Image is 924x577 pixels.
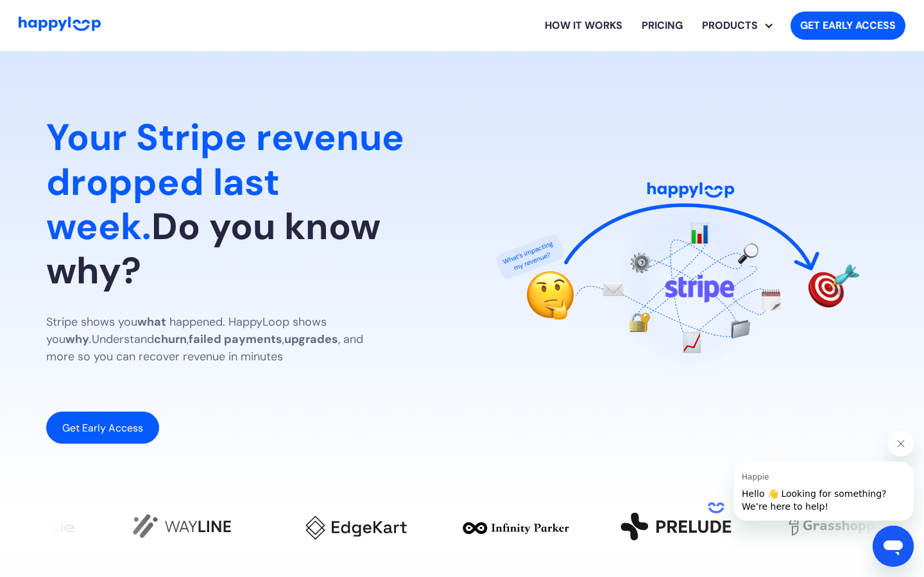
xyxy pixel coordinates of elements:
[65,331,89,347] strong: why
[19,17,101,31] img: HappyLoop Logo
[46,412,159,444] a: Get Early Access
[734,462,914,521] iframe: Üzenet küldője: Happie
[137,314,166,330] strong: what
[692,18,767,33] div: PRODUCTS
[154,331,187,347] strong: churn
[89,331,92,347] em: .
[535,5,632,46] a: Learn how HappyLoop works
[19,17,101,35] a: Go to Home Page
[46,115,441,292] h1: Do you know why?
[284,331,338,347] strong: upgrades
[873,526,914,567] iframe: Az üzenetküldési ablak megnyitására szolgáló gomb
[703,495,729,521] iframe: nincs tartalom
[692,5,780,46] div: Explore HappyLoop use cases
[702,5,780,46] div: PRODUCTS
[632,5,692,46] a: View HappyLoop pricing plans
[189,331,282,347] strong: failed payments
[888,431,914,456] iframe: Happie üzenetének bezárása
[46,113,404,250] span: Your Stripe revenue dropped last week.
[791,12,905,40] a: Get started with HappyLoop
[703,431,914,521] div: Happie üzenete: "Hello 👋 Looking for something? We’re here to help!". Nyissa meg az üzenetküldő a...
[46,314,393,365] p: Stripe shows you happened. HappyLoop shows you Understand , , , and more so you can recover reven...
